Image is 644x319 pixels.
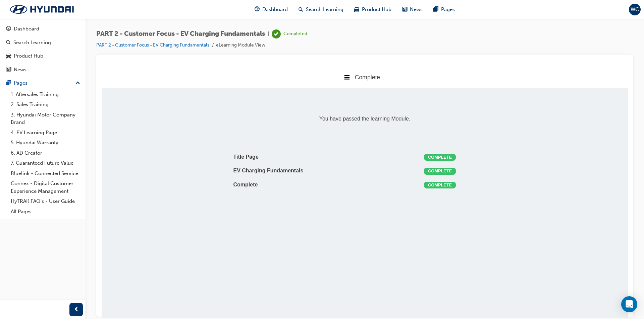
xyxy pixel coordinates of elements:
span: | [268,30,269,38]
a: 4. EV Learning Page [8,128,83,138]
div: Open Intercom Messenger [621,296,637,312]
a: All Pages [8,207,83,217]
span: pages-icon [433,5,438,14]
a: news-iconNews [397,3,428,16]
a: 7. Guaranteed Future Value [8,158,83,168]
a: car-iconProduct Hub [349,3,397,16]
button: Pages [3,77,83,89]
button: WC [629,4,641,15]
span: PART 2 - Customer Focus - EV Charging Fundamentals [96,30,265,38]
div: News [14,66,26,74]
span: pages-icon [6,80,11,86]
a: News [3,64,83,76]
span: prev-icon [74,306,79,314]
a: Bluelink - Connected Service [8,168,83,179]
a: Product Hub [3,50,83,62]
div: Completed [283,31,307,37]
a: pages-iconPages [428,3,460,16]
span: car-icon [354,5,359,14]
a: 5. Hyundai Warranty [8,138,83,148]
span: guage-icon [255,5,260,14]
div: Complete [322,87,354,94]
span: news-icon [6,67,11,73]
span: search-icon [299,5,303,14]
a: guage-iconDashboard [249,3,293,16]
a: 1. Aftersales Training [8,89,83,100]
span: guage-icon [6,26,11,32]
span: Dashboard [262,6,288,13]
span: Search Learning [306,6,343,13]
span: car-icon [6,53,11,59]
span: You have passed the learning Module. [129,48,397,57]
a: PART 2 - Customer Focus - EV Charging Fundamentals [96,42,209,48]
a: Dashboard [3,23,83,35]
td: EV Charging Fundamentals [129,97,286,111]
span: News [410,6,423,13]
span: Complete [253,7,278,14]
div: Dashboard [14,25,39,33]
span: news-icon [402,5,407,14]
div: Product Hub [14,52,43,60]
div: Pages [14,79,28,87]
td: Complete [129,111,286,125]
td: Title Page [129,83,286,97]
div: Complete [322,115,354,122]
div: Complete [322,101,354,108]
a: Connex - Digital Customer Experience Management [8,178,83,196]
a: search-iconSearch Learning [293,3,349,16]
a: 6. AD Creator [8,148,83,158]
div: Search Learning [13,39,51,47]
span: Product Hub [362,6,391,13]
a: Search Learning [3,36,83,49]
a: HyTRAK FAQ's - User Guide [8,196,83,207]
button: DashboardSearch LearningProduct HubNews [3,21,83,77]
a: 2. Sales Training [8,99,83,110]
span: Pages [441,6,455,13]
span: WC [631,6,639,13]
img: Trak [3,2,80,16]
span: search-icon [6,40,11,46]
span: learningRecordVerb_COMPLETE-icon [272,29,281,38]
a: 3. Hyundai Motor Company Brand [8,110,83,128]
span: up-icon [75,79,80,88]
li: eLearning Module View [216,42,265,49]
